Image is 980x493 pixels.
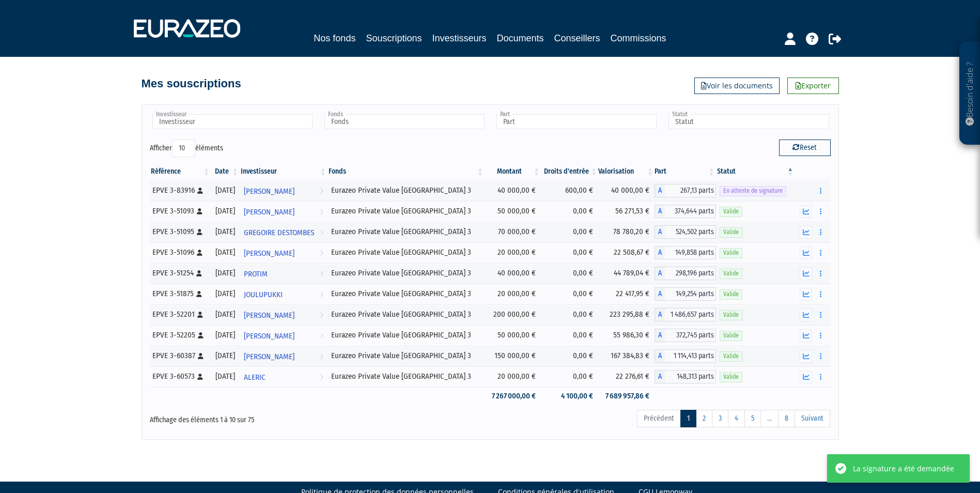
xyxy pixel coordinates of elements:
td: 70 000,00 € [485,222,541,242]
div: [DATE] [214,268,236,279]
span: [PERSON_NAME] [244,327,294,346]
td: 55 986,30 € [598,325,655,346]
td: 20 000,00 € [485,284,541,304]
span: [PERSON_NAME] [244,182,294,201]
div: [DATE] [214,206,236,217]
i: Voir l'investisseur [320,265,323,284]
td: 40 000,00 € [485,263,541,284]
div: Eurazeo Private Value [GEOGRAPHIC_DATA] 3 [331,247,481,258]
td: 150 000,00 € [485,346,541,366]
div: EPVE 3-60573 [152,371,208,382]
i: Voir l'investisseur [320,306,323,325]
a: [PERSON_NAME] [240,201,328,222]
span: 524,502 parts [665,225,716,239]
a: Voir les documents [694,78,780,94]
td: 4 100,00 € [541,387,598,405]
td: 200 000,00 € [485,304,541,325]
span: Valide [720,269,742,279]
div: Eurazeo Private Value [GEOGRAPHIC_DATA] 3 [331,288,481,299]
div: A - Eurazeo Private Value Europe 3 [655,370,716,383]
i: Voir l'investisseur [320,223,323,242]
i: [Français] Personne physique [197,229,203,235]
td: 56 271,53 € [598,201,655,222]
span: A [655,246,665,259]
div: A - Eurazeo Private Value Europe 3 [655,205,716,218]
i: [Français] Personne physique [197,374,203,380]
span: Valide [720,289,742,299]
span: Valide [720,227,742,237]
td: 22 417,95 € [598,284,655,304]
div: Affichage des éléments 1 à 10 sur 75 [150,409,425,425]
div: [DATE] [214,371,236,382]
span: 149,254 parts [665,287,716,301]
td: 50 000,00 € [485,325,541,346]
div: [DATE] [214,309,236,320]
td: 44 789,04 € [598,263,655,284]
span: A [655,184,665,197]
div: EPVE 3-60387 [152,350,208,361]
span: Valide [720,207,742,217]
td: 0,00 € [541,325,598,346]
td: 600,00 € [541,180,598,201]
th: Montant: activer pour trier la colonne par ordre croissant [485,163,541,180]
span: JOULUPUKKI [244,285,283,304]
th: Valorisation: activer pour trier la colonne par ordre croissant [598,163,655,180]
span: A [655,308,665,321]
th: Statut : activer pour trier la colonne par ordre d&eacute;croissant [716,163,795,180]
i: Voir l'investisseur [320,368,323,387]
a: Suivant [795,410,830,427]
i: [Français] Personne physique [197,188,203,194]
div: EPVE 3-52205 [152,330,208,341]
div: A - Eurazeo Private Value Europe 3 [655,246,716,259]
a: JOULUPUKKI [240,284,328,304]
a: [PERSON_NAME] [240,325,328,346]
i: [Français] Personne physique [196,270,202,276]
div: EPVE 3-51875 [152,288,208,299]
td: 0,00 € [541,222,598,242]
span: En attente de signature [720,186,786,196]
div: Eurazeo Private Value [GEOGRAPHIC_DATA] 3 [331,371,481,382]
div: A - Eurazeo Private Value Europe 3 [655,225,716,239]
i: [Français] Personne physique [197,312,203,318]
i: Voir l'investisseur [320,327,323,346]
span: 148,313 parts [665,370,716,383]
td: 40 000,00 € [485,180,541,201]
td: 78 780,20 € [598,222,655,242]
i: [Français] Personne physique [198,353,204,359]
a: [PERSON_NAME] [240,304,328,325]
a: 4 [728,410,745,427]
label: Afficher éléments [150,140,223,157]
td: 167 384,83 € [598,346,655,366]
a: PROTIM [240,263,328,284]
i: [Français] Personne physique [197,250,203,256]
button: Reset [779,140,831,156]
div: EPVE 3-51093 [152,206,208,217]
span: Valide [720,351,742,361]
span: 372,745 parts [665,329,716,342]
span: 1 114,413 parts [665,349,716,363]
i: Voir l'investisseur [320,182,323,201]
div: Eurazeo Private Value [GEOGRAPHIC_DATA] 3 [331,226,481,237]
span: [PERSON_NAME] [244,347,294,366]
i: Voir l'investisseur [320,244,323,263]
div: Eurazeo Private Value [GEOGRAPHIC_DATA] 3 [331,185,481,196]
td: 20 000,00 € [485,366,541,387]
td: 22 276,61 € [598,366,655,387]
span: 298,196 parts [665,267,716,280]
span: A [655,287,665,301]
span: Valide [720,248,742,258]
div: A - Eurazeo Private Value Europe 3 [655,184,716,197]
span: PROTIM [244,265,268,284]
div: Eurazeo Private Value [GEOGRAPHIC_DATA] 3 [331,206,481,217]
span: A [655,370,665,383]
a: 2 [696,410,712,427]
div: EPVE 3-51095 [152,226,208,237]
div: [DATE] [214,247,236,258]
div: EPVE 3-51096 [152,247,208,258]
a: ALERIC [240,366,328,387]
td: 0,00 € [541,284,598,304]
div: A - Eurazeo Private Value Europe 3 [655,329,716,342]
td: 0,00 € [541,242,598,263]
a: [PERSON_NAME] [240,180,328,201]
td: 0,00 € [541,304,598,325]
